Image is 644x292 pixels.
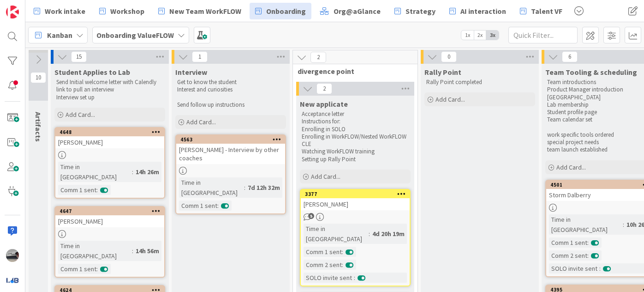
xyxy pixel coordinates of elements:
[177,79,284,86] p: Get to know the student
[175,67,207,77] span: Interview
[250,3,311,19] a: Onboarding
[301,190,410,210] div: 3377[PERSON_NAME]
[405,6,435,17] span: Strategy
[133,246,161,256] div: 14h 56m
[71,51,87,62] span: 15
[549,263,599,274] div: SOLO invite sent
[302,118,409,125] p: Instructions for:
[94,3,150,19] a: Workshop
[176,144,285,164] div: [PERSON_NAME] - Interview by other coaches
[6,6,19,18] img: Visit kanbanzone.com
[301,198,410,210] div: [PERSON_NAME]
[55,128,164,136] div: 4648
[60,208,164,214] div: 4647
[302,148,409,155] p: Watching WorkFLOW training
[302,156,409,163] p: Setting up Rally Point
[599,263,601,274] span: :
[305,191,410,197] div: 3377
[186,118,216,126] span: Add Card...
[460,6,506,17] span: AI interaction
[441,51,457,62] span: 0
[133,167,161,177] div: 14h 26m
[514,3,568,19] a: Talent VF
[47,30,72,41] span: Kanban
[153,3,247,19] a: New Team WorkFLOW
[58,185,96,195] div: Comm 1 sent
[56,94,163,101] p: Interview set up
[58,162,132,182] div: Time in [GEOGRAPHIC_DATA]
[304,247,342,257] div: Comm 1 sent
[389,3,441,19] a: Strategy
[311,172,340,181] span: Add Card...
[545,67,637,77] span: Team Tooling & scheduling
[55,128,164,148] div: 4648[PERSON_NAME]
[302,133,409,148] p: Enrolling in WorkFLOW/Nested WorkFLOW CLE
[304,224,369,244] div: Time in [GEOGRAPHIC_DATA]
[176,135,285,144] div: 4563
[587,250,589,261] span: :
[300,99,348,109] span: New applicate
[486,30,499,40] span: 3x
[34,112,43,142] span: Artifacts
[316,83,332,94] span: 2
[549,250,587,261] div: Comm 2 sent
[96,30,174,40] b: Onboarding ValueFLOW
[58,241,132,261] div: Time in [GEOGRAPHIC_DATA]
[55,215,164,227] div: [PERSON_NAME]
[110,6,144,17] span: Workshop
[54,206,165,278] a: 4647[PERSON_NAME]Time in [GEOGRAPHIC_DATA]:14h 56mComm 1 sent:
[302,126,409,133] p: Enrolling in SOLO
[179,201,217,211] div: Comm 1 sent
[217,201,219,211] span: :
[55,136,164,148] div: [PERSON_NAME]
[304,260,342,270] div: Comm 2 sent
[623,219,624,230] span: :
[444,3,512,19] a: AI interaction
[54,67,130,77] span: Student Applies to Lab
[175,134,286,214] a: 4563[PERSON_NAME] - Interview by other coachesTime in [GEOGRAPHIC_DATA]:7d 12h 32mComm 1 sent:
[334,6,381,17] span: Org@aGlance
[169,6,241,17] span: New Team WorkFLOW
[354,273,355,283] span: :
[342,247,343,257] span: :
[60,129,164,135] div: 4648
[6,249,19,262] img: jB
[266,6,306,17] span: Onboarding
[461,30,474,40] span: 1x
[300,189,411,286] a: 3377[PERSON_NAME]Time in [GEOGRAPHIC_DATA]:4d 20h 19mComm 1 sent:Comm 2 sent:SOLO invite sent:
[96,264,98,274] span: :
[435,95,465,103] span: Add Card...
[179,177,244,198] div: Time in [GEOGRAPHIC_DATA]
[426,79,533,86] p: Rally Point completed
[304,273,354,283] div: SOLO invite sent
[474,30,486,40] span: 2x
[55,207,164,215] div: 4647
[55,207,164,227] div: 4647[PERSON_NAME]
[562,51,578,62] span: 6
[301,190,410,198] div: 3377
[245,182,282,193] div: 7d 12h 32m
[45,6,85,17] span: Work intake
[549,237,587,248] div: Comm 1 sent
[30,72,46,83] span: 10
[28,3,91,19] a: Work intake
[370,229,407,239] div: 4d 20h 19m
[192,51,208,62] span: 1
[549,214,623,235] div: Time in [GEOGRAPHIC_DATA]
[176,135,285,164] div: 4563[PERSON_NAME] - Interview by other coaches
[177,86,284,93] p: Interest and curiosities
[132,167,133,177] span: :
[56,79,163,94] p: Send Initial welcome letter with Calendly link to pull an interview
[177,101,284,109] p: Send follow up instructions
[587,237,589,248] span: :
[58,264,96,274] div: Comm 1 sent
[369,229,370,239] span: :
[66,110,95,119] span: Add Card...
[310,52,326,63] span: 2
[531,6,562,17] span: Talent VF
[314,3,386,19] a: Org@aGlance
[6,274,19,286] img: avatar
[244,182,245,193] span: :
[508,27,578,43] input: Quick Filter...
[180,136,285,143] div: 4563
